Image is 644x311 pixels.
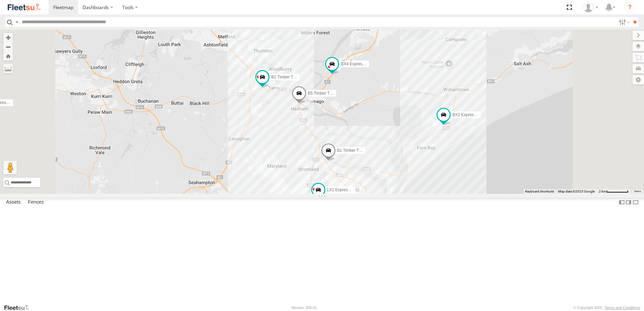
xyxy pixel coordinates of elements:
label: Dock Summary Table to the Right [625,198,632,207]
label: Map Settings [633,75,644,84]
img: fleetsu-logo-horizontal.svg [7,3,42,12]
span: BX2 Express Ute [452,112,483,117]
span: LX1 Express Ute [327,188,357,193]
a: Visit our Website [4,304,35,311]
button: Zoom out [3,42,13,51]
button: Zoom Home [3,51,13,61]
span: BX4 Express Ute [341,62,372,67]
div: Matt Curtis [581,2,601,12]
button: Drag Pegman onto the map to open Street View [3,161,17,174]
label: Search Filter Options [616,17,631,27]
label: Measure [3,64,13,73]
a: Terms and Conditions [605,306,640,310]
button: Zoom in [3,33,13,42]
button: Map Scale: 2 km per 62 pixels [597,189,631,194]
div: Version: 305.01 [291,306,317,310]
label: Dock Summary Table to the Left [618,198,625,207]
a: Terms [634,190,641,193]
span: 2 km [599,189,606,193]
label: Fences [25,198,47,207]
div: © Copyright 2025 - [573,306,640,310]
span: Map data ©2025 Google [558,189,595,193]
span: B2 Timber Truck [271,75,300,79]
button: Keyboard shortcuts [525,189,554,194]
label: Assets [3,198,24,207]
label: Hide Summary Table [632,198,639,207]
label: Search Query [14,17,20,27]
span: B1 Timber Truck [337,148,366,153]
i: ? [624,2,635,13]
span: B5 Timber Truck [308,91,337,96]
